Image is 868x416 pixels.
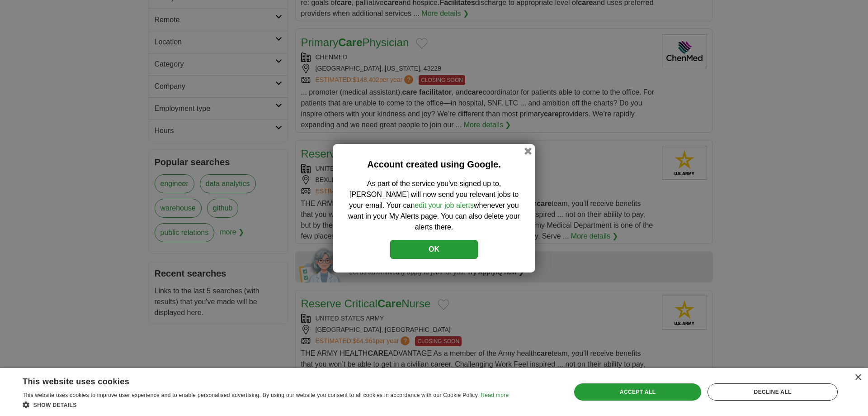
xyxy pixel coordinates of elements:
div: This website uses cookies [23,373,486,387]
div: Show details [23,400,509,409]
a: edit your job alerts [415,201,474,209]
a: Read more, opens a new window [481,392,509,398]
h2: Account created using Google. [346,158,522,171]
p: As part of the service you've signed up to, [PERSON_NAME] will now send you relevant jobs to your... [346,178,522,233]
span: Show details [33,402,77,408]
div: Decline all [708,383,838,401]
button: OK [390,240,478,259]
div: Accept all [574,383,702,401]
span: This website uses cookies to improve user experience and to enable personalised advertising. By u... [23,392,479,398]
div: Close [854,374,861,381]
